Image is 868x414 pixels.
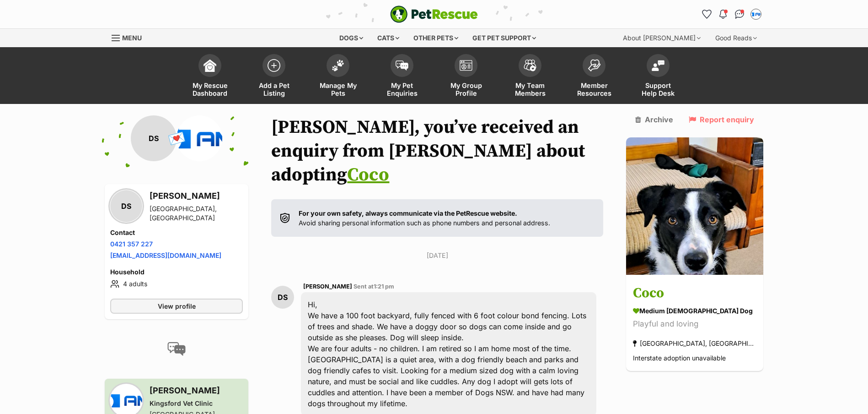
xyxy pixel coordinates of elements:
[110,278,243,289] li: 4 adults
[268,59,280,72] img: add-pet-listing-icon-0afa8454b4691262ce3f59096e99ab1cd57d4a30225e0717b998d2c9b9846f56.svg
[306,49,370,104] a: Manage My Pets
[390,5,478,23] img: logo-e224e6f780fb5917bec1dbf3a21bbac754714ae5b6737aabdf751b685950b380.svg
[716,7,730,22] button: Notifications
[299,208,550,228] p: Avoid sharing personal information such as phone numbers and personal address.
[445,82,487,97] span: My Group Profile
[732,7,747,22] a: Conversations
[150,190,243,202] h3: [PERSON_NAME]
[699,7,714,22] a: Favourites
[374,283,394,290] span: 1:21 pm
[177,115,222,161] img: Kingsford Vet Clinic profile pic
[333,29,370,47] div: Dogs
[167,342,186,356] img: conversation-icon-4a6f8262b818ee0b60e3300018af0b2d0b884aa5de6e9bcb8d3d4eeb1a70a7c4.svg
[626,49,690,104] a: Support Help Desk
[709,29,763,47] div: Good Reads
[122,34,142,42] span: Menu
[253,82,295,97] span: Add a Pet Listing
[626,277,763,371] a: Coco medium [DEMOGRAPHIC_DATA] Dog Playful and loving [GEOGRAPHIC_DATA], [GEOGRAPHIC_DATA] Inters...
[751,10,761,19] img: Kingsford Vet Clinic profile pic
[110,299,243,314] a: View profile
[434,49,498,104] a: My Group Profile
[652,60,664,71] img: help-desk-icon-fdf02630f3aa405de69fd3d07c3f3aa587a6932b1a1747fa1d2bba05be0121f9.svg
[635,115,673,124] a: Archive
[633,354,726,362] span: Interstate adoption unavailable
[638,82,679,97] span: Support Help Desk
[317,82,359,97] span: Manage My Pets
[112,29,148,45] a: Menu
[689,115,754,124] a: Report enquiry
[110,267,243,277] h4: Household
[189,82,230,97] span: My Rescue Dashboard
[271,286,294,309] div: DS
[626,137,763,275] img: Coco
[370,49,434,104] a: My Pet Enquiries
[719,10,727,19] img: notifications-46538b983faf8c2785f20acdc204bb7945ddae34d4c08c2a6579f10ce5e182be.svg
[616,29,707,47] div: About [PERSON_NAME]
[573,82,615,97] span: Member Resources
[466,29,542,47] div: Get pet support
[460,60,472,71] img: group-profile-icon-3fa3cf56718a62981997c0bc7e787c4b2cf8bcc04b72c1350f741eb67cf2f40e.svg
[150,204,243,223] div: [GEOGRAPHIC_DATA], [GEOGRAPHIC_DATA]
[242,49,306,104] a: Add a Pet Listing
[150,399,243,408] div: Kingsford Vet Clinic
[303,283,352,290] span: [PERSON_NAME]
[271,115,603,187] h1: [PERSON_NAME], you’ve received an enquiry from [PERSON_NAME] about adopting
[390,5,478,23] a: PetRescue
[299,209,517,217] strong: For your own safety, always communicate via the PetRescue website.
[633,318,756,331] div: Playful and loving
[204,59,216,72] img: dashboard-icon-eb2f2d2d3e046f16d808141f083e7271f6b2e854fb5c12c21221c1fb7104beca.svg
[150,384,243,397] h3: [PERSON_NAME]
[633,338,756,350] div: [GEOGRAPHIC_DATA], [GEOGRAPHIC_DATA]
[110,251,221,259] a: [EMAIL_ADDRESS][DOMAIN_NAME]
[498,49,562,104] a: My Team Members
[178,49,242,104] a: My Rescue Dashboard
[332,60,344,71] img: manage-my-pets-icon-02211641906a0b7f246fdf0571729dbe1e7629f14944591b6c1af311fb30b64b.svg
[699,7,763,22] ul: Account quick links
[633,306,756,316] div: medium [DEMOGRAPHIC_DATA] Dog
[158,301,196,311] span: View profile
[381,82,423,97] span: My Pet Enquiries
[396,60,408,71] img: pet-enquiries-icon-7e3ad2cf08bfb03b45e93fb7055b45f3efa6380592205ae92323e6603595dc1f.svg
[749,7,763,22] button: My account
[562,49,626,104] a: Member Resources
[347,163,389,186] a: Coco
[633,283,756,304] h3: Coco
[524,60,536,71] img: team-members-icon-5396bd8760b3fe7c0b43da4ab00e1e3bb1a5d9ba89233759b79545d2d3fc5d0d.svg
[271,251,603,260] p: [DATE]
[110,240,153,248] a: 0421 357 227
[735,10,745,19] img: chat-41dd97257d64d25036548639549fe6c8038ab92f7586957e7f3b1b290dea8141.svg
[166,129,187,148] span: 💌
[131,115,177,161] div: DS
[588,59,600,71] img: member-resources-icon-8e73f808a243e03378d46382f2149f9095a855e16c252ad45f914b54edf8863c.svg
[354,283,394,290] span: Sent at
[110,228,243,237] h4: Contact
[110,190,142,222] div: DS
[509,82,551,97] span: My Team Members
[371,29,406,47] div: Cats
[407,29,465,47] div: Other pets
